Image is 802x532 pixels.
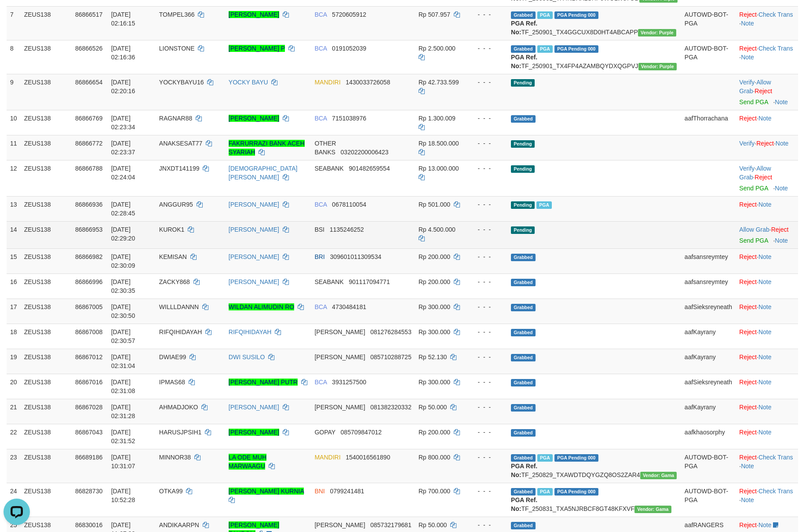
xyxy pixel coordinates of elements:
[21,221,72,248] td: ZEUS138
[21,324,72,349] td: ZEUS138
[229,328,272,335] a: RIFQIHIDAYAH
[511,379,536,386] span: Grabbed
[739,278,757,285] a: Reject
[75,303,102,310] span: 86867005
[75,328,102,335] span: 86867008
[741,463,754,470] a: Note
[314,165,343,172] span: SEABANK
[111,115,135,131] span: [DATE] 02:23:34
[7,273,21,299] td: 16
[419,115,456,122] span: Rp 1.300.009
[739,404,757,411] a: Reject
[330,488,364,495] span: Copy 0799241481 to clipboard
[75,115,102,122] span: 86866769
[346,454,390,461] span: Copy 1540016561890 to clipboard
[314,454,340,461] span: MANDIRI
[330,253,381,260] span: Copy 309601011309534 to clipboard
[229,165,298,181] a: [DEMOGRAPHIC_DATA][PERSON_NAME]
[75,165,102,172] span: 86866788
[75,488,102,495] span: 86828730
[7,221,21,248] td: 14
[159,429,201,436] span: HARUSJPSIH1
[229,379,298,386] a: [PERSON_NAME] PUTR
[7,483,21,517] td: 24
[640,472,677,479] span: Vendor URL: https://trx31.1velocity.biz
[159,328,202,335] span: RIFQIHIDAYAH
[736,449,798,483] td: · ·
[21,135,72,160] td: ZEUS138
[758,115,772,122] a: Note
[736,324,798,349] td: ·
[314,353,365,361] span: [PERSON_NAME]
[758,328,772,335] a: Note
[332,379,366,386] span: Copy 3931257500 to clipboard
[758,379,772,386] a: Note
[511,11,536,19] span: Grabbed
[159,140,203,147] span: ANAKSESAT77
[111,45,135,61] span: [DATE] 02:16:36
[638,29,676,36] span: Vendor URL: https://trx4.1velocity.biz
[511,79,535,87] span: Pending
[159,253,187,260] span: KEMISAN
[332,11,366,18] span: Copy 5720605912 to clipboard
[758,404,772,411] a: Note
[370,353,411,361] span: Copy 085710288725 to clipboard
[681,248,736,273] td: aafsansreymtey
[739,115,757,122] a: Reject
[736,196,798,221] td: ·
[736,221,798,248] td: ·
[111,165,135,181] span: [DATE] 02:24:04
[7,160,21,196] td: 12
[314,115,327,122] span: BCA
[75,353,102,361] span: 86867012
[736,160,798,196] td: · ·
[470,200,504,209] div: - - -
[111,11,135,27] span: [DATE] 02:16:15
[470,114,504,123] div: - - -
[758,253,772,260] a: Note
[554,11,598,19] span: PGA Pending
[736,424,798,449] td: ·
[739,237,768,244] a: Send PGA
[332,45,366,52] span: Copy 0191052039 to clipboard
[159,11,195,18] span: TOMPEL366
[736,483,798,517] td: · ·
[739,429,757,436] a: Reject
[736,6,798,40] td: · ·
[159,454,191,461] span: MINNOR38
[681,273,736,299] td: aafsansreymtey
[21,40,72,74] td: ZEUS138
[736,399,798,424] td: ·
[739,353,757,361] a: Reject
[739,454,757,461] a: Reject
[681,299,736,324] td: aafSieksreyneath
[419,379,450,386] span: Rp 300.000
[7,349,21,374] td: 19
[7,449,21,483] td: 23
[470,139,504,148] div: - - -
[537,45,553,53] span: Marked by aafpengsreynich
[229,404,279,411] a: [PERSON_NAME]
[7,40,21,74] td: 8
[554,454,598,462] span: PGA Pending
[111,404,135,419] span: [DATE] 02:31:28
[775,185,788,192] a: Note
[159,353,186,361] span: DWIAE99
[229,79,268,86] a: YOCKY BAYU
[739,379,757,386] a: Reject
[111,140,135,156] span: [DATE] 02:23:37
[314,429,335,436] span: GOPAY
[470,277,504,286] div: - - -
[75,11,102,18] span: 86866517
[314,253,324,260] span: BRI
[332,201,366,208] span: Copy 0678110054 to clipboard
[470,302,504,311] div: - - -
[470,453,504,462] div: - - -
[229,201,279,208] a: [PERSON_NAME]
[470,378,504,386] div: - - -
[470,44,504,53] div: - - -
[758,278,772,285] a: Note
[775,98,788,106] a: Note
[419,201,450,208] span: Rp 501.000
[755,174,772,181] a: Reject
